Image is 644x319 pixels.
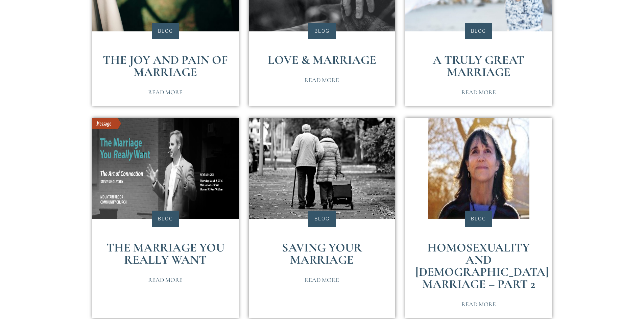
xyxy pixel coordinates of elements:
[415,240,549,291] a: Homosexuality and [DEMOGRAPHIC_DATA] Marriage – Part 2
[92,118,239,219] img: The marriage you really want
[461,89,496,95] span: Read More
[305,277,339,283] span: Read More
[103,53,228,79] a: The Joy and Pain of Marriage
[268,53,376,67] a: Love & Marriage
[282,240,362,267] a: Saving Your Marriage
[461,301,496,307] span: Read More
[433,53,524,79] a: A Truly Great Marriage
[305,77,339,83] span: Read More
[296,73,347,87] a: Read More
[296,273,347,287] a: Read More
[140,85,191,99] a: Read More
[428,118,529,219] img: Dr. Rosaria Butterfield
[148,277,183,283] span: Read More
[453,85,504,99] a: Read More
[106,240,224,267] a: The Marriage You Really Want
[148,89,183,95] span: Read More
[453,297,504,311] a: Read More
[140,273,191,287] a: Read More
